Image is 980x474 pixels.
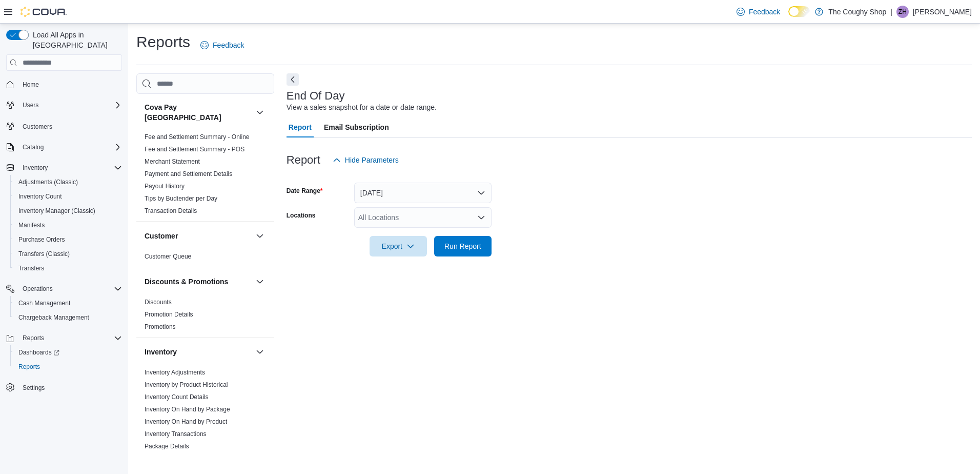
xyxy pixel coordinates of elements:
[145,276,252,287] button: Discounts & Promotions
[14,190,66,203] a: Inventory Count
[287,73,299,86] button: Next
[2,118,126,133] button: Customers
[2,161,126,175] button: Inventory
[287,90,345,102] h3: End Of Day
[345,155,399,165] span: Hide Parameters
[18,264,44,272] span: Transfers
[23,384,45,392] span: Settings
[136,296,274,337] div: Discounts & Promotions
[23,285,53,293] span: Operations
[913,6,972,18] p: [PERSON_NAME]
[18,283,122,295] span: Operations
[14,233,69,246] a: Purchase Orders
[145,146,244,153] a: Fee and Settlement Summary - POS
[14,205,99,217] a: Inventory Manager (Classic)
[18,141,122,153] span: Catalog
[14,262,122,274] span: Transfers
[18,313,89,322] span: Chargeback Management
[2,140,126,154] button: Catalog
[287,187,323,195] label: Date Range
[145,406,230,413] a: Inventory On Hand by Package
[145,231,178,241] h3: Customer
[18,221,45,229] span: Manifests
[213,40,244,50] span: Feedback
[10,247,126,261] button: Transfers (Classic)
[145,157,200,166] span: Merchant Statement
[145,195,217,202] a: Tips by Budtender per Day
[145,194,217,203] span: Tips by Budtender per Day
[18,207,95,215] span: Inventory Manager (Classic)
[289,117,312,137] span: Report
[18,299,70,307] span: Cash Management
[145,231,252,241] button: Customer
[18,178,78,186] span: Adjustments (Classic)
[145,430,207,438] a: Inventory Transactions
[10,261,126,275] button: Transfers
[14,361,122,373] span: Reports
[145,298,172,306] span: Discounts
[254,106,266,118] button: Cova Pay [GEOGRAPHIC_DATA]
[2,77,126,92] button: Home
[10,360,126,374] button: Reports
[254,275,266,288] button: Discounts & Promotions
[145,381,228,388] a: Inventory by Product Historical
[324,117,389,137] span: Email Subscription
[145,418,227,425] a: Inventory On Hand by Product
[287,102,437,113] div: View a sales snapshot for a date or date range.
[145,381,228,389] span: Inventory by Product Historical
[18,235,65,244] span: Purchase Orders
[14,311,122,324] span: Chargeback Management
[14,233,122,246] span: Purchase Orders
[145,369,205,376] a: Inventory Adjustments
[23,81,39,89] span: Home
[788,6,810,17] input: Dark Mode
[145,102,252,123] button: Cova Pay [GEOGRAPHIC_DATA]
[10,175,126,189] button: Adjustments (Classic)
[145,170,232,177] a: Payment and Settlement Details
[14,297,122,309] span: Cash Management
[145,442,189,450] span: Package Details
[23,164,48,172] span: Inventory
[145,393,209,401] span: Inventory Count Details
[14,311,93,324] a: Chargeback Management
[14,248,74,260] a: Transfers (Classic)
[14,297,74,309] a: Cash Management
[18,381,122,394] span: Settings
[18,283,57,295] button: Operations
[18,348,59,357] span: Dashboards
[145,430,207,438] span: Inventory Transactions
[18,192,62,201] span: Inventory Count
[6,73,122,422] nav: Complex example
[2,331,126,345] button: Reports
[2,282,126,296] button: Operations
[254,230,266,242] button: Customer
[10,232,126,247] button: Purchase Orders
[10,296,126,310] button: Cash Management
[145,323,176,330] a: Promotions
[145,368,205,377] span: Inventory Adjustments
[2,98,126,112] button: Users
[444,241,481,251] span: Run Report
[145,207,197,214] a: Transaction Details
[254,346,266,358] button: Inventory
[145,443,189,450] a: Package Details
[145,133,250,141] a: Fee and Settlement Summary - Online
[749,7,780,17] span: Feedback
[145,347,177,357] h3: Inventory
[14,205,122,217] span: Inventory Manager (Classic)
[145,405,230,413] span: Inventory On Hand by Package
[18,78,43,91] a: Home
[896,6,909,18] div: Zach Handzuik
[136,32,190,52] h1: Reports
[434,236,492,256] button: Run Report
[21,7,67,17] img: Cova
[18,99,43,111] button: Users
[18,162,52,174] button: Inventory
[10,345,126,360] a: Dashboards
[14,219,122,231] span: Manifests
[18,120,122,132] span: Customers
[329,150,403,170] button: Hide Parameters
[370,236,427,256] button: Export
[18,99,122,111] span: Users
